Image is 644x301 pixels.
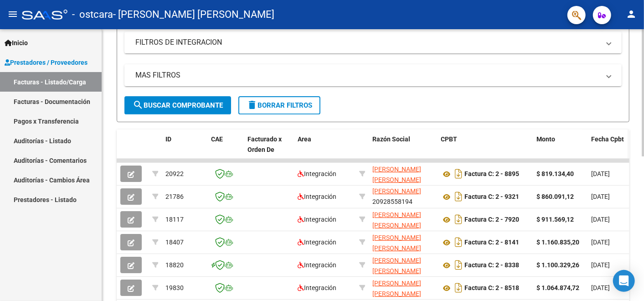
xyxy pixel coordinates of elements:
[453,235,464,249] i: Descargar documento
[298,135,311,143] span: Area
[464,216,519,223] strong: Factura C: 2 - 7920
[298,170,336,177] span: Integración
[536,193,574,200] strong: $ 860.091,12
[133,101,223,109] span: Buscar Comprobante
[464,262,519,269] strong: Factura C: 2 - 8338
[372,164,433,183] div: 20928558194
[372,233,433,252] div: 20928558194
[536,216,574,223] strong: $ 911.569,12
[247,99,258,110] mat-icon: delete
[453,258,464,272] i: Descargar documento
[135,37,600,47] mat-panel-title: FILTROS DE INTEGRACION
[247,135,282,153] span: Facturado x Orden De
[591,193,610,200] span: [DATE]
[124,31,622,53] mat-expansion-panel-header: FILTROS DE INTEGRACION
[591,216,610,223] span: [DATE]
[294,130,355,170] datatable-header-cell: Area
[536,239,579,246] strong: $ 1.160.835,20
[244,130,294,170] datatable-header-cell: Facturado x Orden De
[372,187,433,206] div: 20928558194
[247,101,312,109] span: Borrar Filtros
[536,135,555,143] span: Monto
[464,285,519,292] strong: Factura C: 2 - 8518
[298,284,336,291] span: Integración
[453,189,464,204] i: Descargar documento
[135,70,600,80] mat-panel-title: MAS FILTROS
[298,193,336,200] span: Integración
[464,239,519,246] strong: Factura C: 2 - 8141
[372,280,421,297] span: [PERSON_NAME] [PERSON_NAME]
[441,135,457,143] span: CPBT
[298,261,336,269] span: Integración
[372,166,421,183] span: [PERSON_NAME] [PERSON_NAME]
[72,5,113,25] span: - ostcara
[162,130,207,170] datatable-header-cell: ID
[536,170,574,177] strong: $ 819.134,40
[211,135,223,143] span: CAE
[613,270,635,292] div: Open Intercom Messenger
[369,130,437,170] datatable-header-cell: Razón Social
[298,216,336,223] span: Integración
[165,193,184,200] span: 21786
[437,130,533,170] datatable-header-cell: CPBT
[165,170,184,177] span: 20922
[591,284,610,291] span: [DATE]
[298,239,336,246] span: Integración
[372,211,421,229] span: [PERSON_NAME] [PERSON_NAME]
[587,130,629,170] datatable-header-cell: Fecha Cpbt
[591,239,610,246] span: [DATE]
[453,212,464,227] i: Descargar documento
[165,216,184,223] span: 18117
[626,9,637,20] mat-icon: person
[113,5,274,25] span: - [PERSON_NAME] [PERSON_NAME]
[372,257,421,275] span: [PERSON_NAME] [PERSON_NAME]
[165,284,184,291] span: 19830
[372,278,433,297] div: 20928558194
[536,284,579,291] strong: $ 1.064.874,72
[591,261,610,269] span: [DATE]
[165,261,184,269] span: 18820
[464,193,519,201] strong: Factura C: 2 - 9321
[372,135,410,143] span: Razón Social
[453,280,464,295] i: Descargar documento
[372,210,433,229] div: 20928558194
[133,99,144,110] mat-icon: search
[124,96,231,114] button: Buscar Comprobante
[464,171,519,178] strong: Factura C: 2 - 8895
[7,9,18,20] mat-icon: menu
[372,255,433,275] div: 20928558194
[5,57,88,67] span: Prestadores / Proveedores
[207,130,244,170] datatable-header-cell: CAE
[165,135,171,143] span: ID
[124,64,622,86] mat-expansion-panel-header: MAS FILTROS
[591,170,610,177] span: [DATE]
[238,96,320,114] button: Borrar Filtros
[5,38,28,48] span: Inicio
[591,135,624,143] span: Fecha Cpbt
[372,234,421,252] span: [PERSON_NAME] [PERSON_NAME]
[533,130,587,170] datatable-header-cell: Monto
[165,239,184,246] span: 18407
[536,261,579,269] strong: $ 1.100.329,26
[453,166,464,181] i: Descargar documento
